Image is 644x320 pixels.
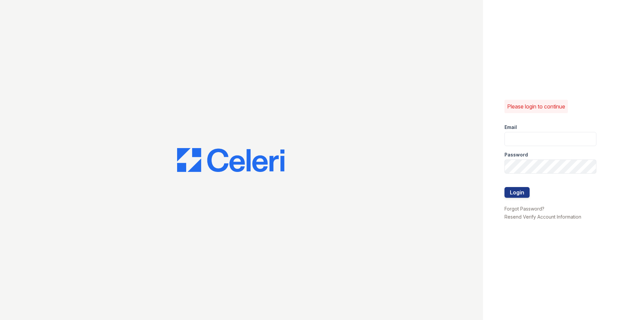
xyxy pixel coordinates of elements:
button: Login [504,187,530,198]
a: Forgot Password? [504,206,544,212]
img: CE_Logo_Blue-a8612792a0a2168367f1c8372b55b34899dd931a85d93a1a3d3e32e68fde9ad4.png [177,148,284,172]
p: Please login to continue [507,102,565,110]
label: Email [504,124,517,131]
label: Password [504,151,528,158]
a: Resend Verify Account Information [504,214,581,220]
